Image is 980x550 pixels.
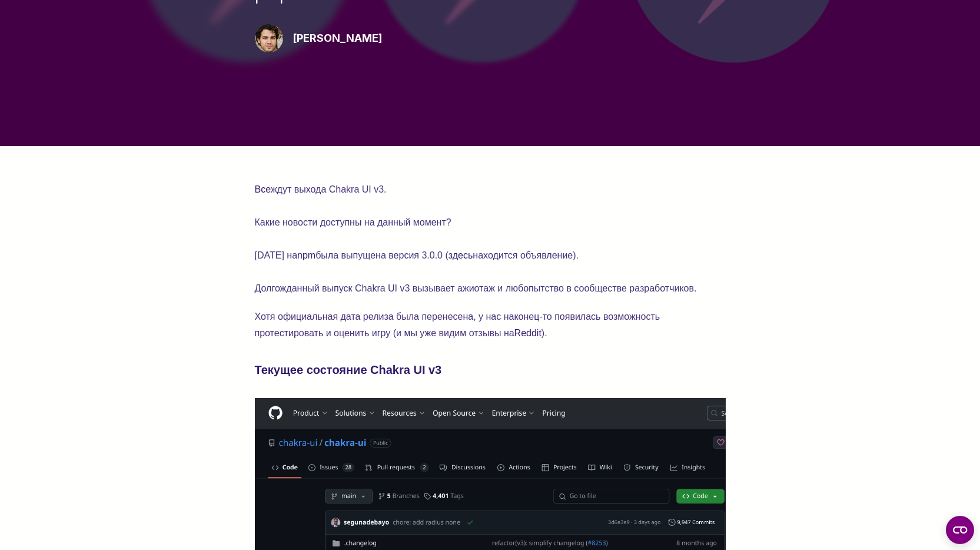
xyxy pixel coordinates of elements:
button: Открыть виджет CMP [946,516,974,544]
ya-tr-span: ждут выхода Chakra UI v3. [271,184,387,194]
ya-tr-span: находится объявление). [473,250,579,260]
ya-tr-span: Долгожданный выпуск Chakra UI v3 вызывает ажиотаж и любопытство в сообществе разработчиков. [255,283,697,293]
ya-tr-span: [DATE] на [255,250,298,260]
a: npm [297,250,315,260]
ya-tr-span: Текущее состояние Chakra UI v3 [255,363,442,376]
ya-tr-span: [PERSON_NAME] [293,32,382,44]
a: Все [255,184,271,194]
a: Reddit [514,328,542,338]
a: здесь [449,250,473,260]
ya-tr-span: была выпущена версия 3.0.0 ( [315,250,449,260]
img: Джорджо Пари Полипо [255,24,283,52]
ya-tr-span: Какие новости доступны на данный момент? [255,217,451,227]
ya-tr-span: ). [542,328,547,338]
ya-tr-span: Хотя официальная дата релиза была перенесена, у нас наконец-то появилась возможность протестирова... [255,312,663,338]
